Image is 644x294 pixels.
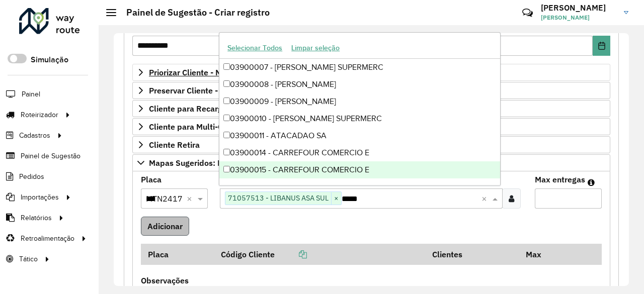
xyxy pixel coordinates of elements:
[19,130,50,141] span: Cadastros
[219,144,500,161] div: 03900014 - CARREFOUR COMERCIO E
[287,40,344,56] button: Limpar seleção
[426,244,519,265] th: Clientes
[149,159,267,167] span: Mapas Sugeridos: Placa-Cliente
[141,244,214,265] th: Placa
[517,2,538,24] a: Contato Rápido
[132,118,610,135] a: Cliente para Multi-CDD/Internalização
[331,192,341,205] span: ×
[593,36,610,56] button: Choose Date
[219,32,501,185] ng-dropdown-panel: Options list
[219,161,500,178] div: 03900015 - CARREFOUR COMERCIO E
[275,249,307,259] a: Copiar
[149,86,354,94] span: Preservar Cliente - Devem ficar no buffer, não roteirizar
[519,244,559,265] th: Max
[219,178,500,195] div: 03900017 - BASE ATACADISTA LTDA
[22,89,40,100] span: Painel
[19,171,44,182] span: Pedidos
[132,136,610,153] a: Cliente Retira
[535,173,585,185] label: Max entregas
[116,7,270,18] h2: Painel de Sugestão - Criar registro
[141,173,162,185] label: Placa
[481,192,490,205] span: Clear all
[214,244,426,265] th: Código Cliente
[219,76,500,93] div: 03900008 - [PERSON_NAME]
[219,59,500,76] div: 03900007 - [PERSON_NAME] SUPERMERC
[31,54,68,66] label: Simulação
[21,233,74,244] span: Retroalimentação
[132,82,610,99] a: Preservar Cliente - Devem ficar no buffer, não roteirizar
[223,40,287,56] button: Selecionar Todos
[141,274,189,286] label: Observações
[588,178,595,186] em: Máximo de clientes que serão colocados na mesma rota com os clientes informados
[219,127,500,144] div: 03900011 - ATACADAO SA
[132,64,610,81] a: Priorizar Cliente - Não podem ficar no buffer
[21,213,52,223] span: Relatórios
[132,100,610,117] a: Cliente para Recarga
[141,217,189,236] button: Adicionar
[21,192,59,203] span: Importações
[225,192,331,204] span: 71057513 - LIBANUS ASA SUL
[149,105,227,113] span: Cliente para Recarga
[149,141,200,149] span: Cliente Retira
[21,110,58,120] span: Roteirizador
[21,151,80,161] span: Painel de Sugestão
[187,192,195,205] span: Clear all
[541,13,616,22] span: [PERSON_NAME]
[132,154,610,171] a: Mapas Sugeridos: Placa-Cliente
[149,68,313,76] span: Priorizar Cliente - Não podem ficar no buffer
[541,3,616,13] h3: [PERSON_NAME]
[219,110,500,127] div: 03900010 - [PERSON_NAME] SUPERMERC
[19,254,38,264] span: Tático
[219,93,500,110] div: 03900009 - [PERSON_NAME]
[149,123,291,131] span: Cliente para Multi-CDD/Internalização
